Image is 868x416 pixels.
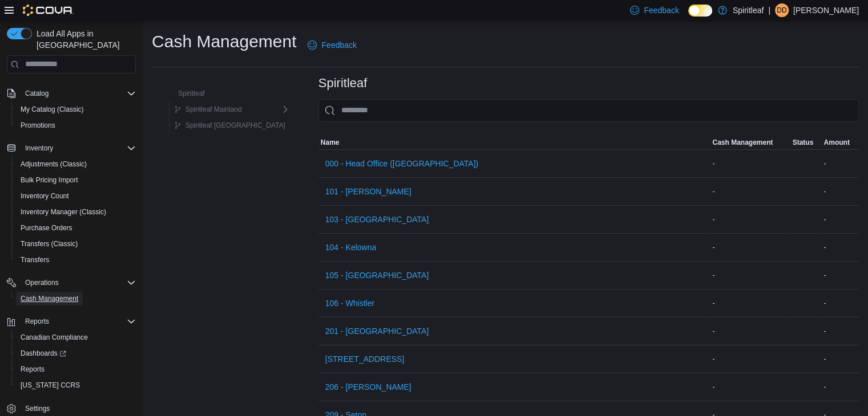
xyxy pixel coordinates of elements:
button: Adjustments (Classic) [11,156,140,172]
span: Promotions [21,121,55,130]
span: Bulk Pricing Import [16,173,136,187]
div: - [821,296,859,310]
a: Feedback [303,34,361,56]
span: Spiritleaf [GEOGRAPHIC_DATA] [185,121,285,130]
button: 105 - [GEOGRAPHIC_DATA] [321,264,434,287]
div: - [821,240,859,254]
span: Washington CCRS [16,378,136,392]
div: - [821,352,859,366]
span: Inventory Manager (Classic) [16,205,136,219]
span: Cash Management [21,294,78,303]
span: Transfers (Classic) [21,239,78,248]
span: 106 - Whistler [325,297,374,309]
a: Dashboards [11,345,140,361]
span: Cash Management [712,138,773,147]
a: Cash Management [16,292,83,305]
span: Settings [25,404,50,413]
span: Reports [21,315,136,328]
p: [PERSON_NAME] [793,3,859,17]
span: Inventory [25,144,53,153]
button: Status [790,136,821,149]
div: - [710,213,790,226]
button: Amount [821,136,859,149]
span: Transfers [16,253,136,267]
button: Inventory Manager (Classic) [11,204,140,220]
span: DD [777,3,786,17]
div: - [710,185,790,198]
button: Operations [21,276,63,289]
button: Spiritleaf Mainland [169,103,247,116]
button: [US_STATE] CCRS [11,377,140,393]
button: 103 - [GEOGRAPHIC_DATA] [321,208,434,231]
button: Canadian Compliance [11,329,140,345]
button: Bulk Pricing Import [11,172,140,188]
button: Promotions [11,117,140,133]
span: 103 - [GEOGRAPHIC_DATA] [325,214,429,225]
div: - [710,240,790,254]
span: Spiritleaf Mainland [185,105,242,114]
span: Inventory Count [21,191,69,201]
a: Purchase Orders [16,221,77,235]
button: Catalog [2,85,140,101]
span: Catalog [21,87,136,100]
button: 201 - [GEOGRAPHIC_DATA] [321,320,434,342]
button: Transfers (Classic) [11,236,140,252]
span: Transfers [21,255,49,264]
button: Inventory Count [11,188,140,204]
button: Name [318,136,710,149]
span: Catalog [25,89,49,98]
button: Inventory [2,140,140,156]
button: Reports [21,315,54,328]
div: - [710,324,790,338]
button: 104 - Kelowna [321,236,381,259]
a: My Catalog (Classic) [16,103,88,116]
button: Spiritleaf [GEOGRAPHIC_DATA] [169,119,290,132]
h1: Cash Management [152,30,296,53]
a: Canadian Compliance [16,331,92,344]
span: [US_STATE] CCRS [21,381,80,390]
button: Inventory [21,141,58,155]
span: Amount [823,138,849,147]
span: My Catalog (Classic) [21,105,84,114]
div: - [821,213,859,226]
div: - [710,268,790,282]
a: Adjustments (Classic) [16,157,91,171]
span: Canadian Compliance [21,333,88,342]
a: Promotions [16,119,60,132]
span: 206 - [PERSON_NAME] [325,381,411,393]
button: 101 - [PERSON_NAME] [321,180,416,203]
div: Donna D [775,3,789,17]
button: Reports [2,313,140,329]
div: - [710,157,790,170]
span: Adjustments (Classic) [21,160,87,169]
img: Cova [23,5,74,16]
p: | [768,3,770,17]
div: - [821,380,859,394]
span: Feedback [644,5,679,16]
span: Purchase Orders [16,221,136,235]
button: Reports [11,361,140,377]
span: Operations [21,276,136,289]
div: - [821,157,859,170]
a: Transfers (Classic) [16,237,82,251]
span: Inventory Count [16,189,136,203]
button: My Catalog (Classic) [11,101,140,117]
span: Dashboards [16,346,136,360]
span: Promotions [16,119,136,132]
span: 104 - Kelowna [325,242,377,253]
span: Feedback [321,39,356,51]
span: Inventory Manager (Classic) [21,207,106,217]
input: This is a search bar. As you type, the results lower in the page will automatically filter. [318,99,859,122]
span: Operations [25,278,59,287]
span: Status [792,138,813,147]
button: Purchase Orders [11,220,140,236]
span: 105 - [GEOGRAPHIC_DATA] [325,270,429,281]
h3: Spiritleaf [318,76,368,90]
span: Dashboards [21,349,66,358]
span: 201 - [GEOGRAPHIC_DATA] [325,325,429,337]
p: Spiritleaf [733,3,764,17]
div: - [821,324,859,338]
div: - [710,380,790,394]
a: Inventory Manager (Classic) [16,205,111,219]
